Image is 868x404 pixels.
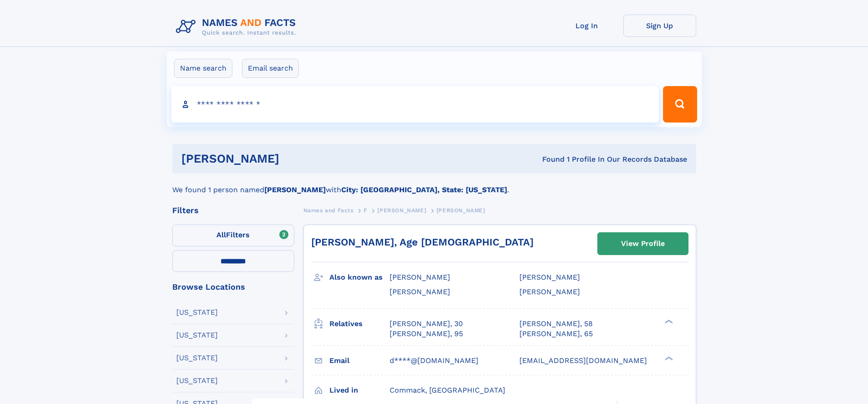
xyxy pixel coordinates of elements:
a: [PERSON_NAME], 65 [519,329,593,339]
button: Search Button [663,86,697,123]
div: Found 1 Profile In Our Records Database [411,154,687,164]
div: Filters [172,206,294,215]
label: Name search [174,59,232,78]
span: [PERSON_NAME] [390,273,450,281]
span: [PERSON_NAME] [390,287,450,296]
a: [PERSON_NAME], Age [DEMOGRAPHIC_DATA] [311,236,534,248]
a: View Profile [598,233,688,255]
div: We found 1 person named with . [172,174,696,195]
span: [PERSON_NAME] [519,273,580,281]
b: City: [GEOGRAPHIC_DATA], State: [US_STATE] [341,185,507,194]
div: ❯ [663,318,673,324]
b: [PERSON_NAME] [264,185,326,194]
span: All [216,230,226,239]
a: [PERSON_NAME] [377,205,426,216]
div: [US_STATE] [176,354,218,362]
a: Names and Facts [303,205,354,216]
input: search input [171,86,659,123]
div: Browse Locations [172,283,294,291]
div: [US_STATE] [176,332,218,339]
label: Filters [172,225,294,246]
h1: [PERSON_NAME] [181,153,411,164]
a: [PERSON_NAME], 95 [390,329,463,339]
a: Log In [550,15,623,37]
div: [US_STATE] [176,309,218,316]
span: [PERSON_NAME] [377,207,426,214]
span: [PERSON_NAME] [519,287,580,296]
span: [EMAIL_ADDRESS][DOMAIN_NAME] [519,356,647,365]
div: [US_STATE] [176,377,218,384]
img: Logo Names and Facts [172,15,303,39]
span: [PERSON_NAME] [437,207,485,214]
h3: Lived in [329,383,390,398]
div: ❯ [663,355,673,361]
a: Sign Up [623,15,696,37]
span: F [364,207,367,214]
h3: Also known as [329,270,390,285]
a: [PERSON_NAME], 58 [519,319,593,329]
h3: Relatives [329,316,390,332]
h3: Email [329,353,390,368]
div: View Profile [621,233,665,254]
span: Commack, [GEOGRAPHIC_DATA] [390,386,505,394]
label: Email search [242,59,299,78]
a: F [364,205,367,216]
a: [PERSON_NAME], 30 [390,319,463,329]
